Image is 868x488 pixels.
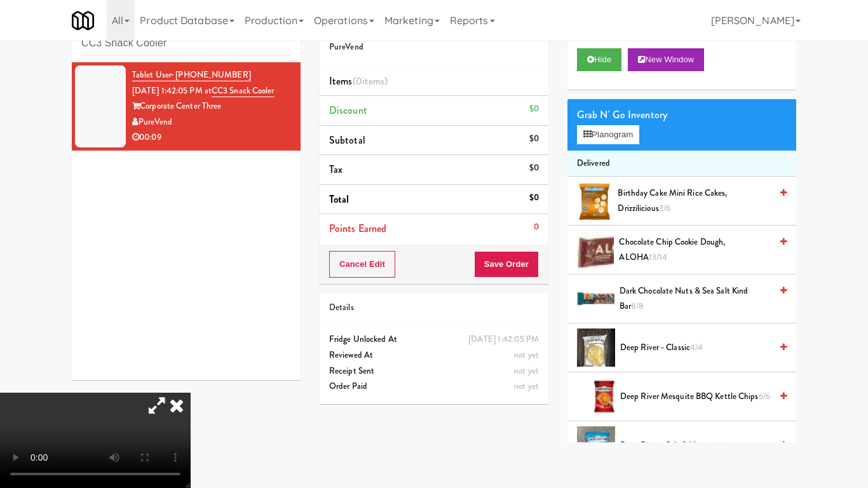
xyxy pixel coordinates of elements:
div: Chocolate Chip Cookie Dough, ALOHA13/14 [614,234,787,266]
div: 0 [534,219,539,235]
img: Micromart [72,10,94,32]
div: $0 [529,160,539,176]
span: Tax [329,162,342,177]
span: Deep River - Salt & Vinegar [620,438,771,454]
div: Dark Chocolate Nuts & Sea Salt Kind Bar8/8 [614,283,787,315]
a: Tablet User· [PHONE_NUMBER] [132,69,251,81]
div: $0 [529,190,539,206]
button: Planogram [577,125,639,144]
div: Deep River Mesquite BBQ Kettle Chips6/6 [615,389,787,405]
div: Deep River - Salt & Vinegar3/4 [615,438,787,454]
div: Reviewed At [329,348,539,363]
li: Delivered [567,151,796,177]
span: Deep River Mesquite BBQ Kettle Chips [620,389,771,405]
span: not yet [514,349,539,361]
button: Cancel Edit [329,251,395,278]
div: Receipt Sent [329,363,539,379]
span: Discount [329,103,367,118]
span: Dark Chocolate Nuts & Sea Salt Kind Bar [620,283,771,315]
div: [DATE] 1:42:05 PM [468,332,539,348]
span: Deep River - Classic [620,340,771,356]
button: New Window [628,48,704,71]
span: not yet [514,380,539,392]
span: 3/4 [716,439,728,451]
span: 13/14 [649,251,668,263]
div: 00:09 [132,130,291,146]
span: Points Earned [329,221,386,236]
span: Subtotal [329,133,365,147]
span: · [PHONE_NUMBER] [172,69,251,81]
ng-pluralize: items [362,74,385,88]
h5: PureVend [329,43,539,52]
div: Grab N' Go Inventory [577,105,787,125]
span: (0 ) [353,74,388,88]
div: Deep River - Classic4/4 [615,340,787,356]
li: Tablet User· [PHONE_NUMBER][DATE] 1:42:05 PM atCC3 Snack CoolerCorporate Center ThreePureVend00:09 [72,62,301,151]
a: CC3 Snack Cooler [212,85,275,97]
span: Items [329,74,388,88]
div: Details [329,300,539,316]
div: Order Paid [329,379,539,395]
button: Hide [577,48,621,71]
span: Total [329,192,349,207]
span: not yet [514,365,539,377]
span: Chocolate Chip Cookie Dough, ALOHA [619,234,770,266]
div: PureVend [132,114,291,130]
div: $0 [529,131,539,147]
div: Fridge Unlocked At [329,332,539,348]
button: Save Order [474,251,539,278]
div: Corporate Center Three [132,98,291,114]
span: 8/8 [631,300,644,312]
span: Birthday Cake Mini Rice Cakes, Drizzilicious [618,186,770,217]
span: [DATE] 1:42:05 PM at [132,85,212,97]
span: 3/6 [659,202,670,214]
span: 4/4 [690,341,703,353]
input: Search vision orders [81,32,291,55]
div: $0 [529,101,539,117]
div: Birthday Cake Mini Rice Cakes, Drizzilicious3/6 [613,186,787,217]
span: 6/6 [759,390,770,402]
